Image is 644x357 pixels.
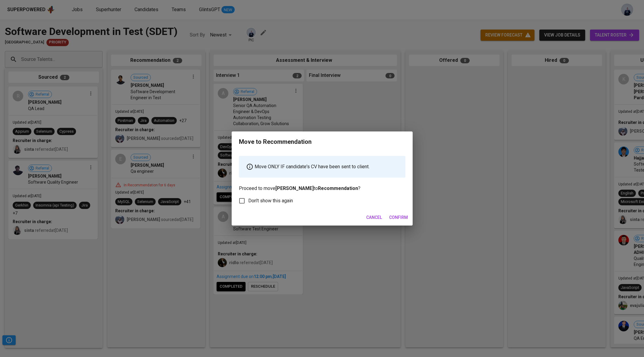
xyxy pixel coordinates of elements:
[239,156,405,178] div: Move ONLY IF candidate's CV have been sent to client.
[318,185,358,191] b: Recommendation
[239,156,405,192] p: Proceed to move to ?
[275,185,314,191] b: [PERSON_NAME]
[364,212,384,223] button: Cancel
[387,212,410,223] button: Confirm
[389,214,408,221] span: Confirm
[366,214,382,221] span: Cancel
[239,137,312,146] div: Move to Recommendation
[248,197,293,204] span: Don't show this again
